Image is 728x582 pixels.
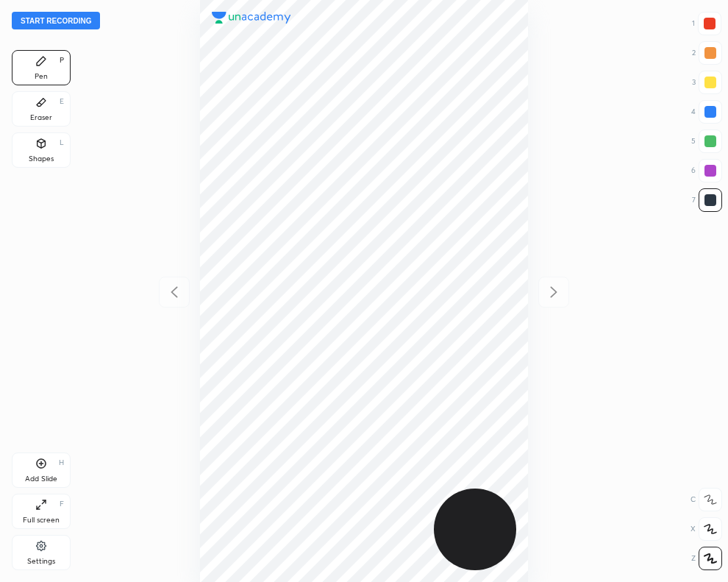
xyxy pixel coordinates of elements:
[60,98,64,105] div: E
[25,475,57,483] div: Add Slide
[30,114,52,121] div: Eraser
[12,12,100,29] button: Start recording
[35,73,48,80] div: Pen
[692,188,722,212] div: 7
[691,129,722,153] div: 5
[23,517,60,524] div: Full screen
[691,100,722,124] div: 4
[60,500,64,508] div: F
[59,459,64,466] div: H
[691,547,722,570] div: Z
[690,488,722,511] div: C
[691,159,722,182] div: 6
[212,12,291,24] img: logo.38c385cc.svg
[692,41,722,65] div: 2
[690,517,722,541] div: X
[692,12,721,35] div: 1
[692,71,722,94] div: 3
[27,558,55,565] div: Settings
[29,155,54,163] div: Shapes
[60,57,64,64] div: P
[60,139,64,146] div: L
